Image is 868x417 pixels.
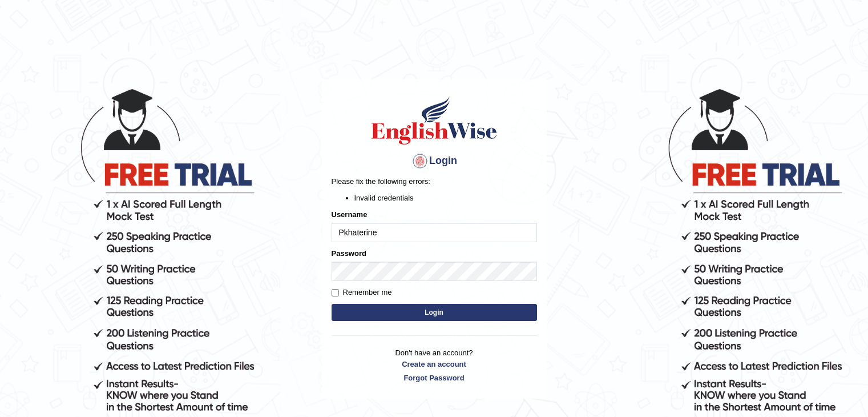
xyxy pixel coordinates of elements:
[332,289,339,296] input: Remember me
[332,248,366,259] label: Password
[332,152,537,170] h4: Login
[332,209,368,220] label: Username
[354,193,537,203] li: Invalid credentials
[332,359,537,370] a: Create an account
[332,372,537,383] a: Forgot Password
[332,304,537,321] button: Login
[332,347,537,383] p: Don't have an account?
[369,95,499,146] img: Logo of English Wise sign in for intelligent practice with AI
[332,176,537,187] p: Please fix the following errors:
[332,287,392,298] label: Remember me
